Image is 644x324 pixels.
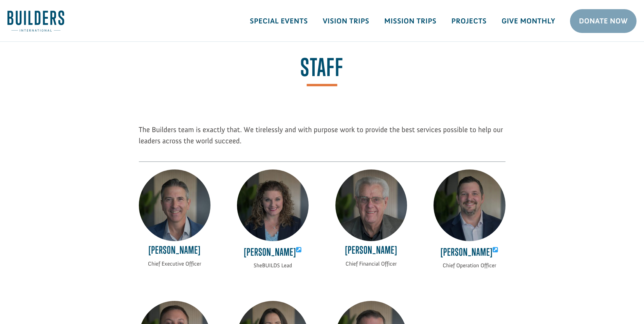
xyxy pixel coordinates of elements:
[139,260,210,268] p: Chief Executive Officer
[139,244,210,259] h4: [PERSON_NAME]
[237,169,309,241] img: Laci Moore
[237,262,309,270] p: SheBUILDS Lead
[434,262,505,270] p: Chief Operation Officer
[237,244,309,262] h4: [PERSON_NAME]
[300,55,344,86] span: Staff
[434,244,505,262] h4: [PERSON_NAME]
[315,11,377,31] a: Vision Trips
[139,169,210,241] img: Ryan Moore
[139,124,505,154] p: The Builders team is exactly that. We tirelessly and with purpose work to provide the best servic...
[494,11,563,31] a: Give Monthly
[335,169,407,241] img: Larry Russell
[7,11,64,32] img: Builders International
[377,11,444,31] a: Mission Trips
[335,244,407,259] h4: [PERSON_NAME]
[444,11,494,31] a: Projects
[434,169,505,241] img: Jeremy Godwin
[242,11,315,31] a: Special Events
[335,260,407,268] p: Chief Financial Officer
[570,9,637,33] a: Donate Now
